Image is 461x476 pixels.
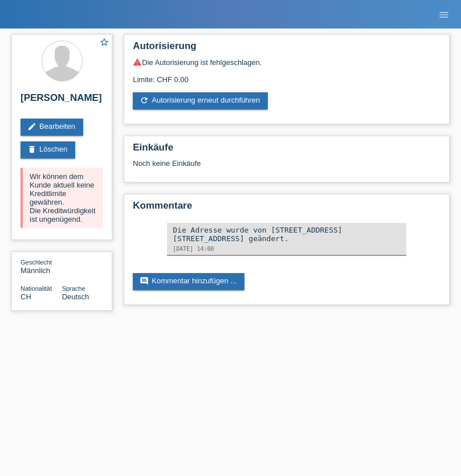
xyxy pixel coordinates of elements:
div: Limite: CHF 0.00 [133,67,440,84]
div: Die Autorisierung ist fehlgeschlagen. [133,58,440,67]
i: comment [140,276,149,286]
h2: Autorisierung [133,40,440,58]
a: star_border [99,37,109,49]
h2: [PERSON_NAME] [21,92,103,109]
i: edit [27,122,36,131]
span: Nationalität [21,285,52,292]
i: menu [438,9,450,21]
a: deleteLöschen [21,141,75,158]
a: menu [433,11,455,18]
h2: Einkäufe [133,142,440,159]
span: Deutsch [62,292,89,301]
div: Die Adresse wurde von [STREET_ADDRESS] [STREET_ADDRESS] geändert. [173,226,401,243]
i: warning [133,58,142,67]
a: editBearbeiten [21,119,83,136]
a: commentKommentar hinzufügen ... [133,273,244,290]
h2: Kommentare [133,200,440,217]
div: Wir können dem Kunde aktuell keine Kreditlimite gewähren. Die Kreditwürdigkeit ist ungenügend. [21,168,103,228]
i: delete [27,145,36,154]
span: Schweiz [21,292,31,301]
span: Sprache [62,285,85,292]
div: Noch keine Einkäufe [133,159,440,176]
i: star_border [99,37,109,47]
div: [DATE] 14:00 [173,246,401,252]
i: refresh [140,96,149,105]
span: Geschlecht [21,259,52,266]
a: refreshAutorisierung erneut durchführen [133,92,268,109]
div: Männlich [21,258,62,275]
